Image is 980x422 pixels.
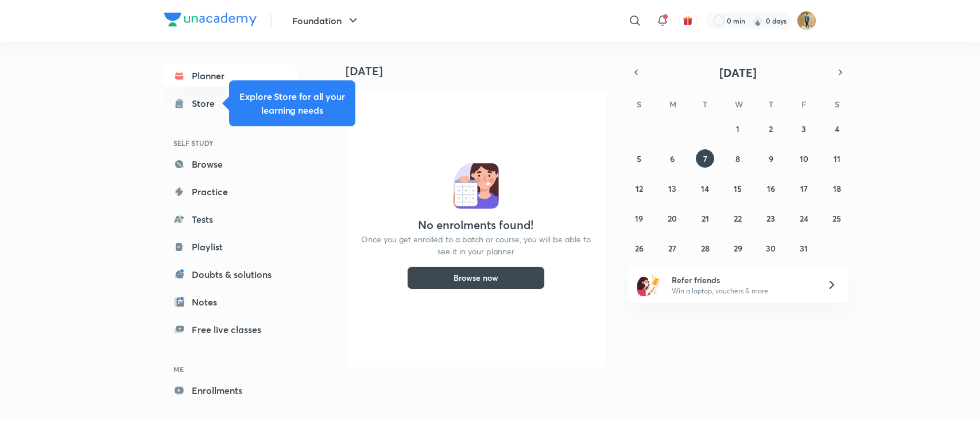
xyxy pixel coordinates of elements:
button: October 8, 2025 [729,149,747,168]
abbr: October 27, 2025 [668,243,676,254]
button: October 29, 2025 [729,239,747,257]
abbr: October 25, 2025 [832,213,841,224]
button: October 2, 2025 [762,119,780,138]
a: Free live classes [164,318,297,341]
button: October 16, 2025 [762,179,780,198]
a: Store [164,92,297,115]
img: streak [752,15,764,26]
abbr: October 9, 2025 [769,153,773,164]
a: Company Logo [164,13,257,29]
p: Win a laptop, vouchers & more [672,286,813,296]
abbr: October 10, 2025 [800,153,808,164]
button: October 12, 2025 [630,179,648,198]
button: October 13, 2025 [663,179,681,198]
a: Playlist [164,235,297,258]
button: October 18, 2025 [828,179,846,198]
img: Prashant Dewda [797,11,816,30]
abbr: October 23, 2025 [766,213,775,224]
abbr: October 1, 2025 [736,123,739,134]
abbr: Monday [669,99,676,110]
a: Enrollments [164,379,297,402]
abbr: Sunday [637,99,641,110]
abbr: October 12, 2025 [636,183,643,194]
h6: Refer friends [672,274,813,286]
abbr: October 5, 2025 [637,153,641,164]
button: Foundation [285,9,367,32]
button: October 31, 2025 [795,239,813,257]
h6: SELF STUDY [164,133,297,153]
p: Once you get enrolled to a batch or course, you will be able to see it in your planner [359,233,592,257]
button: October 19, 2025 [630,209,648,227]
abbr: October 26, 2025 [635,243,644,254]
abbr: October 21, 2025 [702,213,709,224]
abbr: October 15, 2025 [734,183,742,194]
button: October 4, 2025 [828,119,846,138]
button: October 20, 2025 [663,209,681,227]
button: October 23, 2025 [762,209,780,227]
a: Practice [164,180,297,203]
button: October 1, 2025 [729,119,747,138]
abbr: Wednesday [735,99,743,110]
abbr: October 29, 2025 [734,243,742,254]
abbr: October 16, 2025 [767,183,775,194]
abbr: Saturday [835,99,839,110]
button: October 7, 2025 [696,149,714,168]
abbr: October 11, 2025 [834,153,840,164]
abbr: October 31, 2025 [800,243,808,254]
button: October 22, 2025 [729,209,747,227]
abbr: October 22, 2025 [734,213,742,224]
button: October 10, 2025 [795,149,813,168]
abbr: October 3, 2025 [801,123,806,134]
a: Doubts & solutions [164,263,297,286]
img: No events [453,163,499,209]
abbr: October 17, 2025 [800,183,808,194]
button: October 24, 2025 [795,209,813,227]
button: avatar [679,11,697,30]
button: October 17, 2025 [795,179,813,198]
span: [DATE] [719,65,757,80]
abbr: Tuesday [703,99,707,110]
a: Notes [164,291,297,313]
button: Browse now [407,266,545,289]
abbr: October 20, 2025 [668,213,677,224]
h4: [DATE] [346,64,615,78]
abbr: October 24, 2025 [800,213,808,224]
abbr: October 14, 2025 [701,183,709,194]
abbr: October 2, 2025 [769,123,773,134]
button: October 3, 2025 [795,119,813,138]
abbr: October 8, 2025 [735,153,740,164]
abbr: October 13, 2025 [668,183,676,194]
a: Planner [164,64,297,87]
abbr: October 18, 2025 [833,183,841,194]
abbr: October 6, 2025 [670,153,675,164]
abbr: October 19, 2025 [635,213,643,224]
abbr: October 7, 2025 [703,153,707,164]
div: Store [192,96,222,110]
button: October 9, 2025 [762,149,780,168]
img: referral [637,273,660,296]
button: October 28, 2025 [696,239,714,257]
button: October 14, 2025 [696,179,714,198]
button: October 27, 2025 [663,239,681,257]
button: [DATE] [644,64,832,80]
abbr: October 30, 2025 [766,243,776,254]
abbr: October 28, 2025 [701,243,710,254]
button: October 6, 2025 [663,149,681,168]
abbr: Thursday [769,99,773,110]
button: October 25, 2025 [828,209,846,227]
img: Company Logo [164,13,257,26]
a: Tests [164,208,297,231]
button: October 5, 2025 [630,149,648,168]
button: October 21, 2025 [696,209,714,227]
button: October 26, 2025 [630,239,648,257]
button: October 30, 2025 [762,239,780,257]
h4: No enrolments found! [418,218,533,232]
a: Browse [164,153,297,176]
h5: Explore Store for all your learning needs [238,90,346,117]
h6: ME [164,359,297,379]
button: October 15, 2025 [729,179,747,198]
button: October 11, 2025 [828,149,846,168]
img: avatar [683,16,693,26]
abbr: October 4, 2025 [835,123,839,134]
abbr: Friday [801,99,806,110]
